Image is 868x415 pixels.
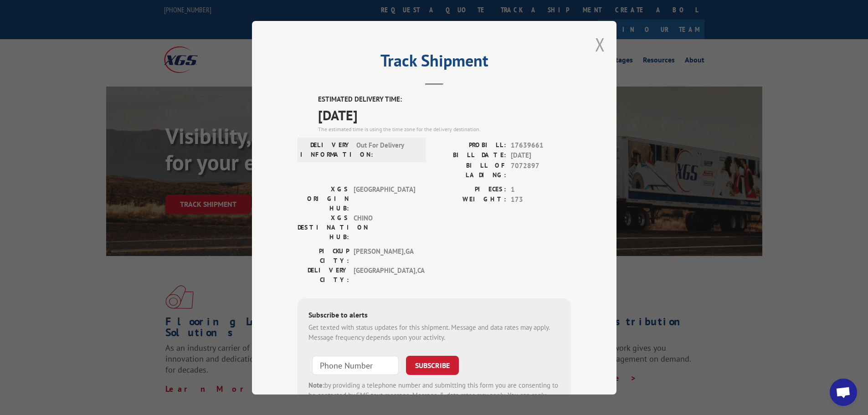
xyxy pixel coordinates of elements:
span: [DATE] [511,150,571,161]
label: XGS DESTINATION HUB: [298,213,349,241]
strong: Note: [308,380,324,389]
h2: Track Shipment [298,54,571,72]
span: 173 [511,195,571,205]
button: Close modal [595,32,605,56]
span: 17639661 [511,140,571,150]
label: ESTIMATED DELIVERY TIME: [318,94,571,105]
label: PICKUP CITY: [298,246,349,265]
div: Get texted with status updates for this shipment. Message and data rates may apply. Message frequ... [308,322,560,343]
div: Subscribe to alerts [308,309,560,322]
div: by providing a telephone number and submitting this form you are consenting to be contacted by SM... [308,380,560,411]
button: SUBSCRIBE [406,355,459,374]
label: DELIVERY CITY: [298,265,349,284]
span: CHINO [354,213,415,241]
span: [GEOGRAPHIC_DATA] , CA [354,265,415,284]
label: DELIVERY INFORMATION: [300,140,352,159]
div: The estimated time is using the time zone for the delivery destination. [318,125,571,133]
span: [PERSON_NAME] , GA [354,246,415,265]
div: Open chat [830,379,857,406]
span: 7072897 [511,160,571,179]
span: [DATE] [318,104,571,125]
label: XGS ORIGIN HUB: [298,184,349,213]
input: Phone Number [312,355,399,374]
label: BILL OF LADING: [434,160,506,179]
span: 1 [511,184,571,195]
label: BILL DATE: [434,150,506,161]
span: Out For Delivery [356,140,418,159]
label: WEIGHT: [434,195,506,205]
span: [GEOGRAPHIC_DATA] [354,184,415,213]
label: PIECES: [434,184,506,195]
label: PROBILL: [434,140,506,150]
